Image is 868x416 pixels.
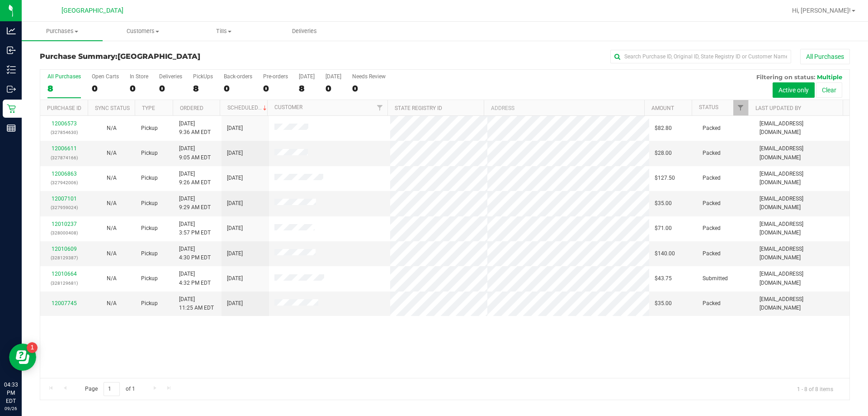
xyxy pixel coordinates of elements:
div: 0 [130,83,148,94]
button: Active only [773,82,815,98]
inline-svg: Outbound [7,85,16,94]
a: 12007101 [52,196,77,202]
span: Not Applicable [107,275,117,282]
span: Pickup [141,149,158,158]
span: [EMAIL_ADDRESS][DOMAIN_NAME] [759,295,844,312]
div: All Purchases [47,73,81,80]
span: Pickup [141,249,158,258]
div: [DATE] [299,73,315,80]
p: 04:33 PM EDT [4,381,18,405]
p: (327854630) [46,128,82,137]
span: Packed [703,224,721,233]
span: [DATE] 4:32 PM EDT [179,270,211,287]
span: Deliveries [280,27,329,35]
span: [EMAIL_ADDRESS][DOMAIN_NAME] [759,170,844,187]
span: [DATE] 9:05 AM EDT [179,144,211,162]
a: Amount [651,105,674,111]
span: [GEOGRAPHIC_DATA] [118,52,200,61]
span: [GEOGRAPHIC_DATA] [61,7,123,14]
a: Type [142,105,155,111]
span: Tills [184,27,264,35]
span: Filtering on status: [756,73,815,81]
span: [DATE] [227,224,243,233]
button: Clear [816,82,842,98]
span: $43.75 [655,274,672,283]
div: 0 [352,83,386,94]
inline-svg: Reports [7,124,16,133]
span: Not Applicable [107,175,117,181]
span: $140.00 [655,249,675,258]
div: In Store [130,73,148,80]
a: Customers [103,22,184,41]
span: [DATE] [227,274,243,283]
a: Filter [733,100,748,115]
span: Pickup [141,274,158,283]
button: N/A [107,224,117,233]
button: N/A [107,274,117,283]
a: Tills [183,22,264,41]
div: 0 [159,83,182,94]
p: (327959024) [46,203,82,212]
button: N/A [107,149,117,158]
h3: Purchase Summary: [40,53,310,61]
span: $35.00 [655,299,672,308]
span: $28.00 [655,149,672,158]
p: (327874166) [46,153,82,162]
span: $127.50 [655,174,675,182]
div: PickUps [193,73,213,80]
span: Pickup [141,199,158,208]
a: Purchases [22,22,103,41]
inline-svg: Retail [7,104,16,113]
a: Purchase ID [47,105,81,111]
span: $82.80 [655,124,672,133]
inline-svg: Analytics [7,26,16,35]
button: N/A [107,174,117,182]
div: 0 [224,83,252,94]
span: Not Applicable [107,150,117,156]
div: 8 [299,83,315,94]
span: Multiple [817,73,842,81]
span: $71.00 [655,224,672,233]
div: 0 [92,83,119,94]
div: Deliveries [159,73,182,80]
a: Filter [373,100,387,115]
inline-svg: Inventory [7,65,16,74]
span: Packed [703,124,721,133]
a: Deliveries [264,22,345,41]
a: Ordered [180,105,203,111]
span: [DATE] [227,149,243,158]
input: 1 [104,382,120,396]
div: 8 [193,83,213,94]
span: Purchases [22,27,103,35]
a: Sync Status [95,105,130,111]
span: Packed [703,249,721,258]
span: Customers [103,27,183,35]
th: Address [484,100,644,116]
p: (328129681) [46,279,82,287]
a: 12010609 [52,246,77,252]
span: [DATE] 3:57 PM EDT [179,220,211,237]
a: 12006611 [52,145,77,152]
div: 0 [263,83,288,94]
span: 1 - 8 of 8 items [790,382,840,396]
p: (328129387) [46,253,82,262]
iframe: Resource center unread badge [27,342,38,353]
span: Pickup [141,299,158,308]
span: [DATE] [227,174,243,182]
iframe: Resource center [9,344,36,371]
span: Packed [703,299,721,308]
a: Status [699,104,718,110]
span: [DATE] 11:25 AM EDT [179,295,214,312]
a: Customer [274,104,302,110]
span: [DATE] 9:26 AM EDT [179,170,211,187]
a: 12010237 [52,221,77,227]
span: Page of 1 [77,382,142,396]
p: (327942006) [46,178,82,187]
div: 0 [325,83,341,94]
span: [EMAIL_ADDRESS][DOMAIN_NAME] [759,220,844,237]
button: N/A [107,299,117,308]
span: [DATE] 4:30 PM EDT [179,245,211,262]
button: N/A [107,199,117,208]
span: [DATE] [227,299,243,308]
